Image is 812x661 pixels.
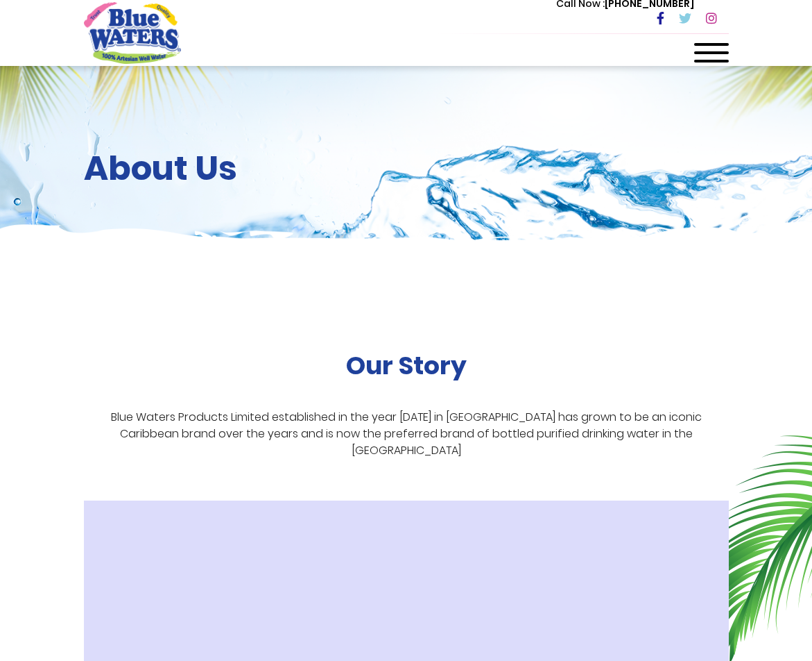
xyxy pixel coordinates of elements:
[84,2,181,63] a: store logo
[346,351,467,380] h2: Our Story
[84,149,729,189] h2: About Us
[84,409,729,459] p: Blue Waters Products Limited established in the year [DATE] in [GEOGRAPHIC_DATA] has grown to be ...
